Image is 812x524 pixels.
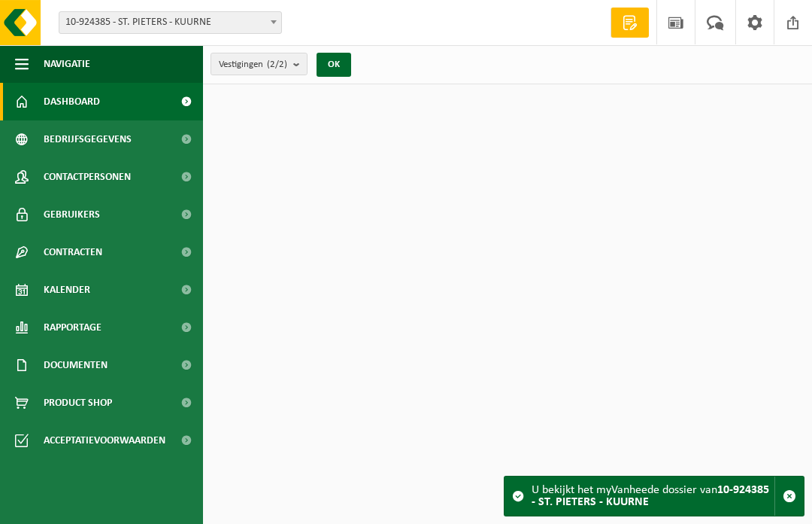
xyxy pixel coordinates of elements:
span: Contactpersonen [44,158,131,196]
span: Rapportage [44,309,101,346]
strong: 10-924385 - ST. PIETERS - KUURNE [532,484,769,508]
count: (2/2) [267,59,287,69]
span: Contracten [44,233,102,271]
span: Product Shop [44,384,112,422]
button: Vestigingen(2/2) [211,53,308,75]
span: Bedrijfsgegevens [44,120,132,158]
span: Documenten [44,346,108,384]
span: Gebruikers [44,196,100,233]
span: 10-924385 - ST. PIETERS - KUURNE [59,11,282,34]
span: Navigatie [44,45,90,83]
span: Acceptatievoorwaarden [44,422,165,459]
span: Vestigingen [219,53,287,76]
div: U bekijkt het myVanheede dossier van [532,477,774,516]
span: 10-924385 - ST. PIETERS - KUURNE [59,12,281,33]
button: OK [317,53,351,77]
span: Dashboard [44,83,100,120]
span: Kalender [44,271,90,309]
